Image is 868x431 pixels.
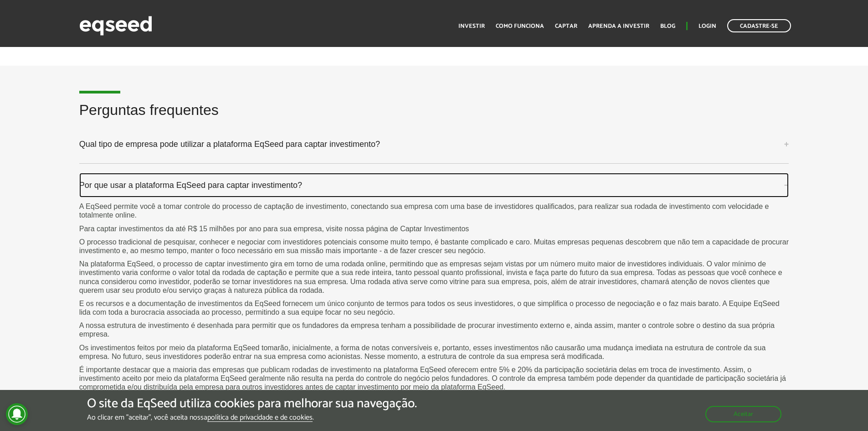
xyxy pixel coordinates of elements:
[699,23,716,29] a: Login
[207,414,313,422] a: política de privacidade e de cookies
[79,173,789,197] a: Por que usar a plataforma EqSeed para captar investimento?
[26,15,45,22] div: v 4.0.25
[79,102,789,132] h2: Perguntas frequentes
[496,23,544,29] a: Como funciona
[87,397,417,411] h5: O site da EqSeed utiliza cookies para melhorar sua navegação.
[87,413,417,422] p: Ao clicar em "aceitar", você aceita nossa .
[109,54,144,60] div: Palavras-chave
[79,132,789,156] a: Qual tipo de empresa pode utilizar a plataforma EqSeed para captar investimento?
[79,238,789,255] p: O processo tradicional de pesquisar, conhecer e negociar com investidores potenciais consome muit...
[79,224,789,233] p: Para captar investimentos da até R$ 15 milhões por ano para sua empresa, visite nossa página de C...
[15,15,22,22] img: logo_orange.svg
[79,343,789,361] p: Os investimentos feitos por meio da plataforma EqSeed tomarão, inicialmente, a forma de notas con...
[458,23,485,29] a: Investir
[38,53,46,60] img: tab_domain_overview_orange.svg
[79,365,789,392] p: É importante destacar que a maioria das empresas que publicam rodadas de investimento na platafor...
[48,54,70,60] div: Domínio
[705,406,781,422] button: Aceitar
[79,14,152,38] img: EqSeed
[79,299,789,317] p: E os recursos e a documentação de investimentos da EqSeed fornecem um único conjunto de termos pa...
[588,23,649,29] a: Aprenda a investir
[660,23,675,29] a: Blog
[79,321,789,338] p: A nossa estrutura de investimento é desenhada para permitir que os fundadores da empresa tenham a...
[727,19,791,32] a: Cadastre-se
[79,260,789,295] p: Na plataforma EqSeed, o processo de captar investimento gira em torno de uma rodada online, permi...
[555,23,577,29] a: Captar
[79,202,789,219] p: A EqSeed permite você a tomar controle do processo de captação de investimento, conectando sua em...
[24,24,130,31] div: [PERSON_NAME]: [DOMAIN_NAME]
[15,24,22,31] img: website_grey.svg
[99,53,106,60] img: tab_keywords_by_traffic_grey.svg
